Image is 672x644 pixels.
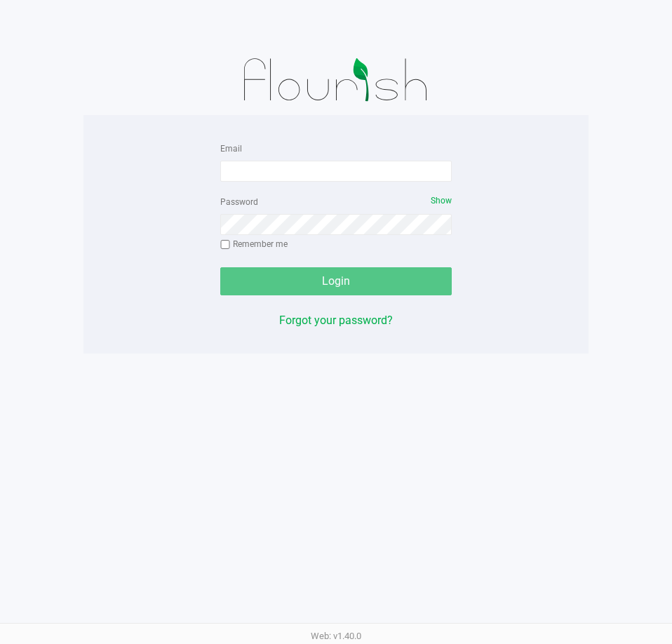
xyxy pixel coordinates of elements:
[220,240,230,250] input: Remember me
[311,631,361,641] span: Web: v1.40.0
[220,238,288,250] label: Remember me
[220,196,258,208] label: Password
[431,196,452,206] span: Show
[279,312,393,329] button: Forgot your password?
[220,142,242,155] label: Email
